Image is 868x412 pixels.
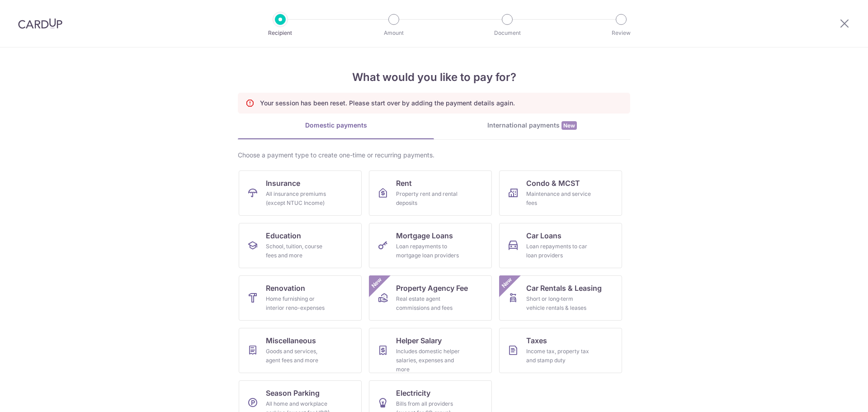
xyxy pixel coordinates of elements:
a: Property Agency FeeReal estate agent commissions and feesNew [369,275,492,321]
p: Your session has been reset. Please start over by adding the payment details again. [260,99,515,108]
span: Season Parking [266,388,320,398]
span: Condo & MCST [526,178,580,189]
span: Car Rentals & Leasing [526,283,602,294]
div: Home furnishing or interior reno-expenses [266,294,331,313]
a: MiscellaneousGoods and services, agent fees and more [239,328,362,373]
p: Amount [360,28,427,38]
span: Renovation [266,283,305,294]
iframe: Opens a widget where you can find more information [810,385,859,407]
div: Loan repayments to mortgage loan providers [396,242,461,260]
div: Short or long‑term vehicle rentals & leases [526,294,591,313]
p: Review [588,28,655,38]
div: Includes domestic helper salaries, expenses and more [396,347,461,374]
a: Helper SalaryIncludes domestic helper salaries, expenses and more [369,328,492,373]
div: Real estate agent commissions and fees [396,294,461,313]
a: InsuranceAll insurance premiums (except NTUC Income) [239,170,362,216]
img: CardUp [18,18,62,29]
a: TaxesIncome tax, property tax and stamp duty [499,328,622,373]
p: Document [474,28,541,38]
div: Domestic payments [238,121,434,130]
a: Car Rentals & LeasingShort or long‑term vehicle rentals & leasesNew [499,275,622,321]
h4: What would you like to pay for? [238,69,630,85]
a: Mortgage LoansLoan repayments to mortgage loan providers [369,223,492,268]
div: School, tuition, course fees and more [266,242,331,260]
span: Miscellaneous [266,335,316,346]
a: Car LoansLoan repayments to car loan providers [499,223,622,268]
span: New [369,275,384,290]
span: Helper Salary [396,335,442,346]
span: Rent [396,178,412,189]
div: All insurance premiums (except NTUC Income) [266,189,331,208]
div: Choose a payment type to create one-time or recurring payments. [238,151,630,160]
span: New [561,121,577,130]
span: Electricity [396,388,430,398]
p: Recipient [247,28,314,38]
span: Taxes [526,335,547,346]
div: Goods and services, agent fees and more [266,347,331,365]
span: Mortgage Loans [396,230,453,241]
a: Condo & MCSTMaintenance and service fees [499,170,622,216]
span: Education [266,230,301,241]
a: RenovationHome furnishing or interior reno-expenses [239,275,362,321]
div: Loan repayments to car loan providers [526,242,591,260]
a: RentProperty rent and rental deposits [369,170,492,216]
div: Property rent and rental deposits [396,189,461,208]
div: International payments [434,121,630,130]
div: Maintenance and service fees [526,189,591,208]
a: EducationSchool, tuition, course fees and more [239,223,362,268]
span: Property Agency Fee [396,283,468,294]
span: Car Loans [526,230,561,241]
span: New [500,275,514,290]
div: Income tax, property tax and stamp duty [526,347,591,365]
span: Insurance [266,178,300,189]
